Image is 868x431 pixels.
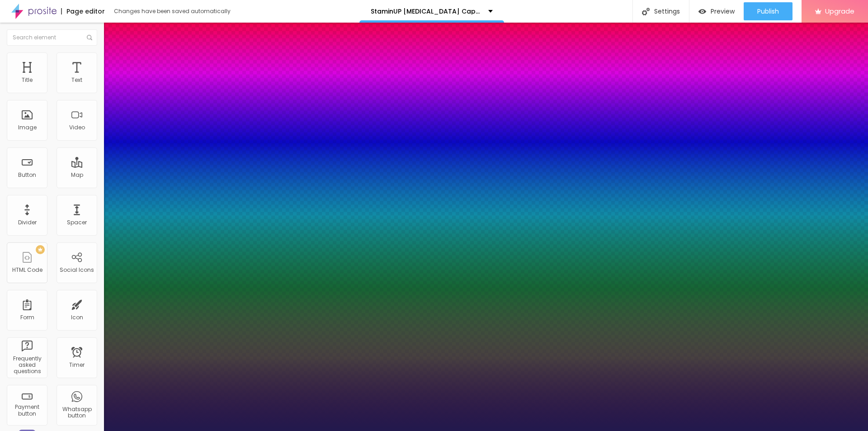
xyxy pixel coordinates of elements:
button: Preview [689,2,744,20]
input: Search element [7,29,97,46]
div: Spacer [67,219,87,226]
div: Video [69,124,85,131]
div: Map [71,172,83,178]
div: Social Icons [60,267,94,273]
span: Upgrade [825,7,854,15]
div: Icon [71,314,83,321]
div: Text [71,77,82,83]
div: Whatsapp button [59,406,94,419]
p: StaminUP [MEDICAL_DATA] Capsules [GEOGRAPHIC_DATA] [371,8,481,14]
div: Page editor [61,8,105,14]
div: Divider [18,219,37,226]
img: view-1.svg [698,8,706,15]
div: Timer [69,362,85,368]
button: Publish [744,2,793,20]
span: Publish [757,8,779,15]
div: Changes have been saved automatically [114,9,231,14]
div: Button [18,172,36,178]
div: Title [22,77,33,83]
img: Icone [642,8,650,15]
img: Icone [87,35,92,40]
div: HTML Code [12,267,42,273]
div: Image [18,124,37,131]
div: Frequently asked questions [9,355,45,375]
span: Preview [711,8,735,15]
div: Form [20,314,34,321]
div: Payment button [9,404,45,417]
